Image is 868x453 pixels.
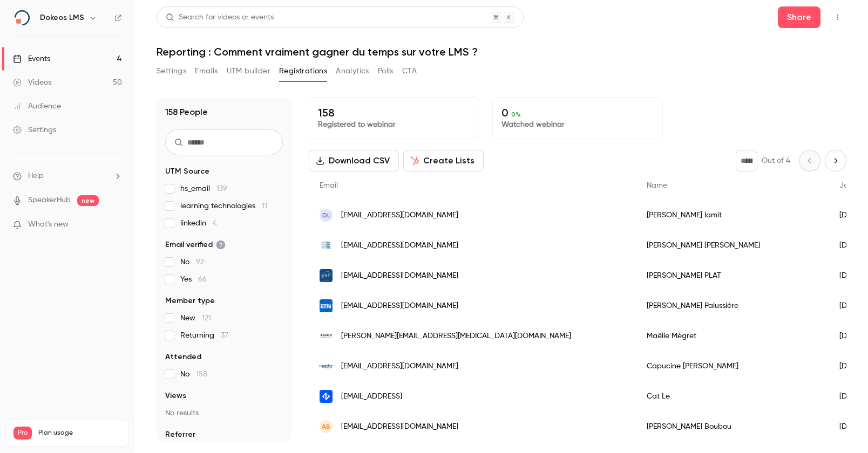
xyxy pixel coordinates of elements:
span: Name [647,182,667,189]
span: [EMAIL_ADDRESS][DOMAIN_NAME] [341,361,458,372]
button: Analytics [336,63,369,80]
div: Maëlle Mégret [636,321,829,351]
span: 0 % [511,111,521,118]
div: [PERSON_NAME] [PERSON_NAME] [636,230,829,260]
span: Returning [180,330,228,341]
h1: Reporting : Comment vraiment gagner du temps sur votre LMS ? [157,45,846,58]
a: SpeakerHub [28,195,71,206]
span: 66 [198,276,207,283]
div: [PERSON_NAME] Palussière [636,291,829,321]
button: Create Lists [403,150,484,171]
p: 158 [318,106,470,119]
span: learning technologies [180,201,267,211]
span: Views [165,390,186,401]
button: Registrations [279,63,327,80]
p: Registered to webinar [318,119,470,130]
span: 121 [202,314,211,322]
span: No [180,369,207,380]
span: Email verified [165,239,226,250]
span: [EMAIL_ADDRESS][DOMAIN_NAME] [341,300,458,312]
button: Emails [195,63,218,80]
div: [PERSON_NAME] PLAT [636,260,829,291]
button: Download CSV [309,150,399,171]
button: UTM builder [227,63,270,80]
button: Settings [157,63,186,80]
span: Pro [13,427,32,440]
img: lagardere-tr.com [320,360,333,373]
span: AB [322,422,330,431]
span: dl [322,210,330,220]
div: Settings [13,125,56,135]
span: 158 [196,370,207,378]
span: New [180,313,211,324]
p: 0 [501,106,654,119]
span: hs_email [180,183,227,194]
span: Help [28,170,44,182]
button: Polls [378,63,394,80]
span: 139 [216,185,227,193]
div: Events [13,53,50,64]
span: new [77,195,99,206]
button: Share [778,6,820,28]
h6: Dokeos LMS [40,12,84,23]
div: Cat Le [636,381,829,411]
span: 37 [221,332,228,339]
span: [EMAIL_ADDRESS][DOMAIN_NAME] [341,270,458,282]
img: eni.fr [320,269,333,282]
img: ascor-communication.fr [320,330,333,342]
img: zaion.ai [320,390,333,403]
span: [EMAIL_ADDRESS] [341,391,402,402]
h1: 158 People [165,106,208,119]
img: reyrey.com [320,239,333,252]
span: What's new [28,219,69,230]
div: Search for videos or events [166,12,274,23]
span: No [180,257,204,267]
span: Attended [165,352,201,362]
div: [PERSON_NAME] lamit [636,200,829,230]
p: No results [165,408,283,418]
li: help-dropdown-opener [13,170,122,182]
span: Member type [165,296,215,306]
button: Next page [825,150,846,171]
span: Plan usage [38,429,121,437]
span: 4 [213,219,217,227]
button: CTA [402,63,417,80]
img: souriau.com [320,299,333,312]
img: Dokeos LMS [13,9,31,26]
span: [EMAIL_ADDRESS][DOMAIN_NAME] [341,210,458,221]
p: Out of 4 [762,155,790,166]
p: Watched webinar [501,119,654,130]
div: Audience [13,101,61,112]
span: linkedin [180,218,217,229]
span: Referrer [165,429,195,440]
span: 11 [262,202,267,210]
div: [PERSON_NAME] Boubou [636,411,829,442]
span: 92 [196,258,204,266]
span: [EMAIL_ADDRESS][DOMAIN_NAME] [341,240,458,251]
div: Videos [13,77,51,88]
div: Capucine [PERSON_NAME] [636,351,829,381]
span: [PERSON_NAME][EMAIL_ADDRESS][MEDICAL_DATA][DOMAIN_NAME] [341,331,571,342]
span: UTM Source [165,166,209,177]
span: Yes [180,274,207,285]
span: [EMAIL_ADDRESS][DOMAIN_NAME] [341,421,458,433]
span: Email [320,182,338,189]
